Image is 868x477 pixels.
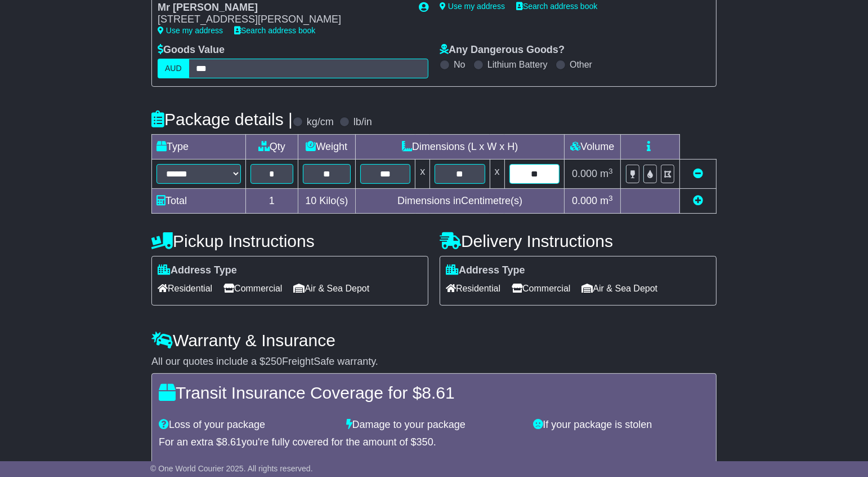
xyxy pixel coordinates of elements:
[298,135,356,160] td: Weight
[158,264,237,277] label: Address Type
[265,356,282,367] span: 250
[572,168,597,179] span: 0.000
[527,419,715,431] div: If your package is stolen
[158,59,189,78] label: AUD
[158,26,223,35] a: Use my address
[693,195,703,206] a: Add new item
[159,436,709,449] div: For an extra $ you're fully covered for the amount of $ .
[609,194,613,202] sup: 3
[512,280,570,297] span: Commercial
[298,189,356,214] td: Kilo(s)
[246,135,298,160] td: Qty
[307,116,334,129] label: kg/cm
[356,189,565,214] td: Dimensions in Centimetre(s)
[158,280,212,297] span: Residential
[572,195,597,206] span: 0.000
[600,168,613,179] span: m
[246,189,298,214] td: 1
[609,167,613,175] sup: 3
[422,383,454,402] span: 8.61
[487,59,548,70] label: Lithium Battery
[354,116,372,129] label: lb/in
[446,280,500,297] span: Residential
[564,135,620,160] td: Volume
[415,160,430,189] td: x
[158,2,408,14] div: Mr [PERSON_NAME]
[490,160,504,189] td: x
[234,26,315,35] a: Search address book
[294,280,370,297] span: Air & Sea Depot
[356,135,565,160] td: Dimensions (L x W x H)
[153,419,341,431] div: Loss of your package
[158,44,225,56] label: Goods Value
[222,436,241,448] span: 8.61
[151,232,428,250] h4: Pickup Instructions
[446,264,525,277] label: Address Type
[151,110,293,129] h4: Package details |
[223,280,282,297] span: Commercial
[454,59,465,70] label: No
[693,168,703,179] a: Remove this item
[151,331,717,350] h4: Warranty & Insurance
[600,195,613,206] span: m
[305,195,316,206] span: 10
[150,464,313,473] span: © One World Courier 2025. All rights reserved.
[152,135,246,160] td: Type
[158,14,408,26] div: [STREET_ADDRESS][PERSON_NAME]
[570,59,592,70] label: Other
[582,280,658,297] span: Air & Sea Depot
[417,436,433,448] span: 350
[440,2,505,11] a: Use my address
[152,189,246,214] td: Total
[159,383,709,402] h4: Transit Insurance Coverage for $
[151,356,717,368] div: All our quotes include a $ FreightSafe warranty.
[341,419,528,431] div: Damage to your package
[440,232,717,250] h4: Delivery Instructions
[440,44,565,56] label: Any Dangerous Goods?
[516,2,597,11] a: Search address book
